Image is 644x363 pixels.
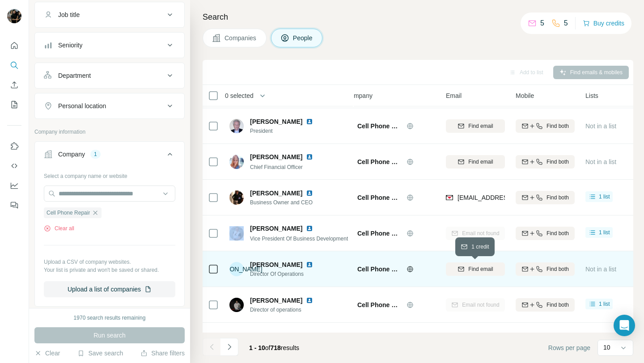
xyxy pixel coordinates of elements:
button: Find email [446,262,505,276]
button: My lists [7,97,21,113]
img: provider findymail logo [446,193,453,202]
button: Seniority [35,34,184,56]
span: Rows per page [548,343,590,352]
img: Avatar [229,226,244,241]
span: 718 [271,344,281,351]
div: Company [58,150,85,159]
button: Navigate to next page [220,338,238,356]
button: Find both [516,119,575,133]
span: 0 selected [225,91,254,100]
span: People [293,34,314,42]
button: Dashboard [7,177,21,194]
span: Find email [468,122,493,130]
img: Avatar [229,119,244,133]
button: Save search [77,349,123,358]
p: 5 [564,18,568,29]
span: [PERSON_NAME] [250,296,302,305]
p: 5 [540,18,544,29]
span: Companies [225,34,257,42]
span: Find both [547,301,569,309]
p: Company information [34,128,185,136]
span: Find email [468,158,493,166]
span: 1 list [599,228,610,236]
span: Find both [547,229,569,237]
img: LinkedIn logo [306,297,313,304]
img: Avatar [229,155,244,169]
button: Find both [516,262,575,276]
span: Email [446,91,462,100]
button: Find both [516,191,575,204]
span: [EMAIL_ADDRESS][DOMAIN_NAME] [458,194,563,201]
button: Find email [446,119,505,133]
button: Department [35,65,184,86]
div: Seniority [58,41,82,50]
button: Enrich CSV [7,77,21,93]
div: Job title [58,10,80,19]
img: Avatar [7,9,21,23]
p: Your list is private and won't be saved or shared. [44,266,175,274]
span: Director Of Operations [250,270,324,278]
button: Find email [446,155,505,169]
button: Search [7,57,21,73]
span: results [249,344,299,351]
div: Personal location [58,101,106,110]
button: Use Surfe API [7,158,21,174]
span: Find both [547,265,569,273]
button: Personal location [35,95,184,117]
span: Lists [585,91,598,100]
span: Company [346,91,373,100]
button: Clear all [44,224,74,232]
div: 1970 search results remaining [74,314,146,322]
span: 1 list [599,193,610,201]
button: Upload a list of companies [44,281,175,297]
span: 1 - 10 [249,344,265,351]
span: [PERSON_NAME] [250,331,302,340]
span: [PERSON_NAME] [250,117,302,126]
button: Clear [34,349,60,358]
span: [PERSON_NAME] [250,260,302,269]
button: Feedback [7,197,21,213]
img: LinkedIn logo [306,261,313,268]
span: Not in a list [585,266,616,273]
span: [PERSON_NAME] [250,152,302,161]
button: Use Surfe on LinkedIn [7,138,21,154]
p: Upload a CSV of company websites. [44,258,175,266]
span: Vice President Of Business Development [250,236,348,242]
span: Find email [468,265,493,273]
img: LinkedIn logo [306,153,313,160]
img: LinkedIn logo [306,332,313,339]
div: Select a company name or website [44,169,175,180]
span: Find both [547,122,569,130]
span: Cell Phone Repair [357,229,402,238]
div: [PERSON_NAME] [229,262,244,276]
span: Find both [547,158,569,166]
span: 1 list [599,300,610,308]
button: Find both [516,155,575,169]
span: [PERSON_NAME] [250,189,302,198]
span: Cell Phone Repair [47,209,90,217]
button: Find both [516,298,575,312]
span: Not in a list [585,122,616,130]
img: Avatar [229,190,244,205]
span: Business Owner and CEO [250,198,324,207]
div: Department [58,71,91,80]
span: President [250,127,324,135]
button: Quick start [7,38,21,54]
span: [PERSON_NAME] [250,224,302,233]
button: Company1 [35,144,184,169]
div: 1 [90,150,101,158]
span: Not in a list [585,158,616,165]
span: Mobile [516,91,534,100]
span: Find both [547,194,569,202]
h4: Search [203,11,633,23]
button: Buy credits [583,17,624,30]
img: LinkedIn logo [306,118,313,125]
span: Cell Phone Repair [357,300,402,309]
span: Director of operations [250,306,324,314]
span: Cell Phone Repair [357,157,402,166]
span: Cell Phone Repair [357,122,402,131]
img: LinkedIn logo [306,225,313,232]
p: 10 [603,343,610,352]
div: Open Intercom Messenger [614,315,635,336]
button: Find both [516,227,575,240]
